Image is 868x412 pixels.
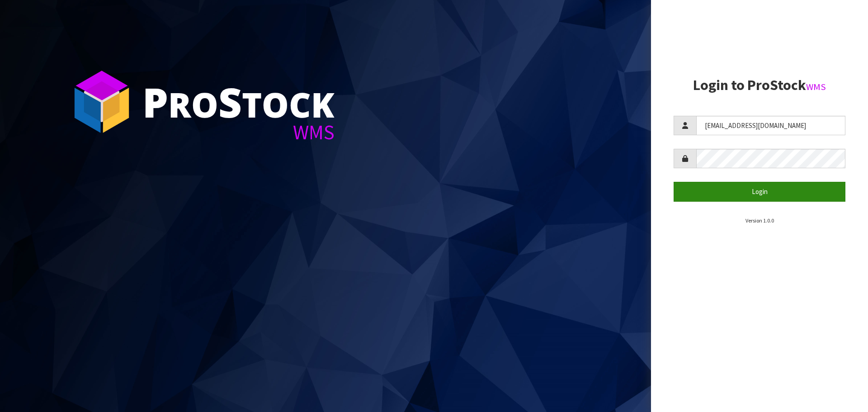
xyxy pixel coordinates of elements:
button: Login [674,182,845,201]
div: WMS [142,122,335,142]
input: Username [696,116,845,135]
span: P [142,74,168,129]
h2: Login to ProStock [674,77,845,93]
div: ro tock [142,81,335,122]
img: ProStock Cube [68,68,136,136]
small: WMS [806,81,826,93]
span: S [218,74,242,129]
small: Version 1.0.0 [745,217,774,224]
